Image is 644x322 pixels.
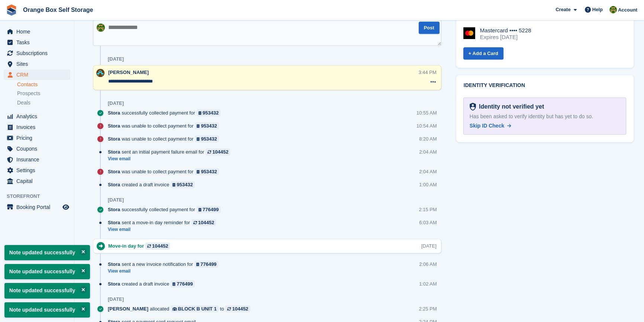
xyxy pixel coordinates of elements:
[108,168,120,175] span: Stora
[108,261,120,268] span: Stora
[609,6,617,13] img: Sarah
[152,242,168,249] div: 104452
[108,148,234,155] div: sent an initial payment failure email for
[16,154,61,165] span: Insurance
[97,23,105,32] img: Sarah
[419,305,437,312] div: 2:25 PM
[17,99,30,106] span: Deals
[463,27,475,39] img: Mastercard Logo
[108,122,120,129] span: Stora
[17,90,70,97] a: Prospects
[108,109,224,116] div: successfully collected payment for
[108,197,124,203] div: [DATE]
[108,56,124,62] div: [DATE]
[200,261,216,268] div: 776499
[17,90,40,97] span: Prospects
[171,305,218,312] a: BLOCK B UNIT 1
[6,4,17,16] img: stora-icon-8386f47178a22dfd0bd8f6a31ec36ba5ce8667c1dd55bd0f319d3a0aa187defe.svg
[419,22,439,34] button: Post
[416,109,437,116] div: 10:55 AM
[4,154,70,165] a: menu
[16,202,61,212] span: Booking Portal
[108,280,199,287] div: created a draft invoice
[197,206,221,213] a: 776499
[145,242,170,249] a: 104452
[416,122,437,129] div: 10:54 AM
[421,242,437,249] div: [DATE]
[4,133,70,143] a: menu
[171,181,195,188] a: 953432
[203,206,219,213] div: 776499
[201,135,217,142] div: 953432
[108,100,124,106] div: [DATE]
[4,70,70,80] a: menu
[419,206,437,213] div: 2:15 PM
[225,305,250,312] a: 104452
[201,122,217,129] div: 953432
[17,81,70,88] a: Contacts
[203,109,219,116] div: 953432
[4,48,70,58] a: menu
[16,26,61,37] span: Home
[108,305,254,312] div: allocated to
[16,176,61,186] span: Capital
[419,135,437,142] div: 8:20 AM
[195,135,219,142] a: 953432
[618,6,637,14] span: Account
[470,103,476,111] img: Identity Verification Ready
[4,122,70,132] a: menu
[108,219,120,226] span: Stora
[20,4,96,16] a: Orange Box Self Storage
[16,70,61,80] span: CRM
[4,264,90,279] p: Note updated successfully
[108,268,222,274] a: View email
[195,168,219,175] a: 953432
[4,245,90,260] p: Note updated successfully
[108,135,223,142] div: was unable to collect payment for
[419,261,437,268] div: 2:06 AM
[198,219,214,226] div: 104452
[178,305,217,312] div: BLOCK B UNIT 1
[4,111,70,122] a: menu
[463,47,503,59] a: + Add a Card
[201,168,217,175] div: 953432
[108,261,222,268] div: sent a new invoice notification for
[108,280,120,287] span: Stora
[16,48,61,58] span: Subscriptions
[195,122,219,129] a: 953432
[480,34,531,41] div: Expires [DATE]
[4,26,70,37] a: menu
[108,122,223,129] div: was unable to collect payment for
[419,280,437,287] div: 1:02 AM
[108,206,224,213] div: successfully collected payment for
[197,109,221,116] a: 953432
[4,176,70,186] a: menu
[232,305,248,312] div: 104452
[592,6,603,13] span: Help
[470,113,620,120] div: Has been asked to verify identity but has yet to do so.
[7,193,74,200] span: Storefront
[16,37,61,48] span: Tasks
[556,6,570,13] span: Create
[4,283,90,298] p: Note updated successfully
[16,111,61,122] span: Analytics
[212,148,228,155] div: 104452
[206,148,230,155] a: 104452
[16,165,61,176] span: Settings
[16,122,61,132] span: Invoices
[4,302,90,318] p: Note updated successfully
[108,181,120,188] span: Stora
[419,168,437,175] div: 2:04 AM
[177,181,193,188] div: 953432
[480,27,531,34] div: Mastercard •••• 5228
[108,206,120,213] span: Stora
[108,219,220,226] div: sent a move-in day reminder for
[177,280,193,287] div: 776499
[4,202,70,212] a: menu
[418,69,436,76] div: 3:44 PM
[108,181,199,188] div: created a draft invoice
[108,148,120,155] span: Stora
[464,83,626,88] h2: Identity verification
[108,296,124,302] div: [DATE]
[108,135,120,142] span: Stora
